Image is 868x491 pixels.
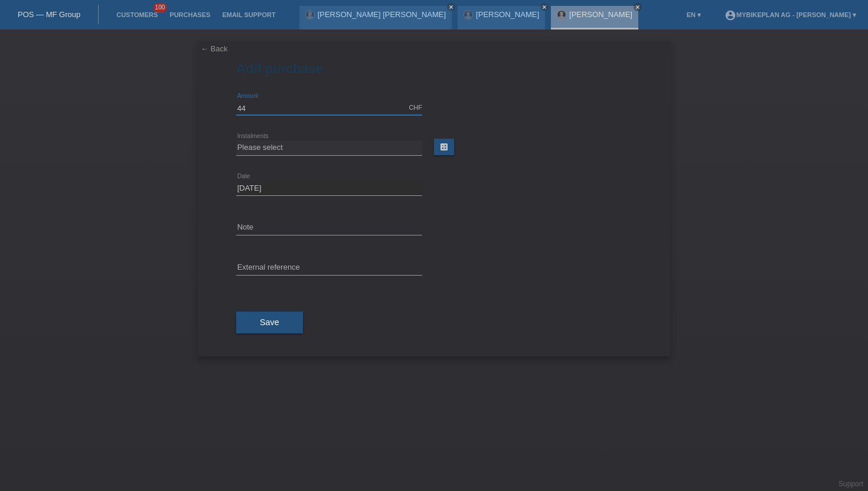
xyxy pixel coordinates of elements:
a: close [540,3,549,11]
a: Email Support [216,11,281,18]
i: close [635,4,641,10]
a: ← Back [201,44,228,53]
div: CHF [409,104,422,111]
i: close [541,4,547,10]
span: Save [260,317,279,327]
a: close [634,3,642,11]
a: calculate [434,139,454,155]
a: [PERSON_NAME] [569,10,632,19]
a: [PERSON_NAME] [476,10,539,19]
a: Support [838,480,863,488]
a: Purchases [164,11,216,18]
a: account_circleMybikeplan AG - [PERSON_NAME] ▾ [719,11,862,18]
a: Customers [110,11,164,18]
a: close [447,3,455,11]
h1: Add purchase [236,61,632,76]
i: calculate [439,142,449,152]
a: [PERSON_NAME] [PERSON_NAME] [318,10,446,19]
a: POS — MF Group [18,10,80,19]
a: EN ▾ [681,11,707,18]
span: 100 [154,3,168,13]
i: account_circle [725,9,736,21]
i: close [448,4,454,10]
button: Save [236,312,303,334]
